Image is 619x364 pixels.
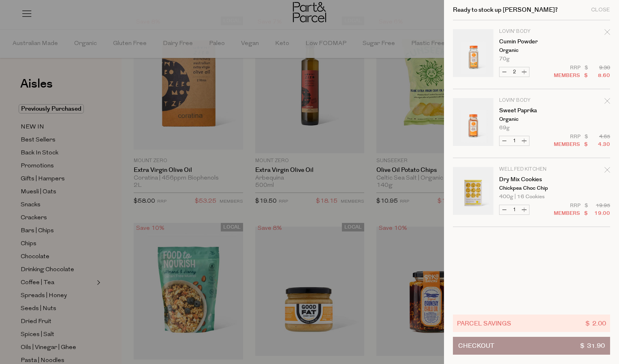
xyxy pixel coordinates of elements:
span: Checkout [458,337,494,354]
input: QTY Sweet Paprika [509,136,519,146]
h2: Ready to stock up [PERSON_NAME]? [453,7,558,13]
p: Lovin' Body [499,29,562,34]
p: Chickpea Choc Chip [499,186,562,191]
span: 400g | 16 Cookies [499,194,544,199]
a: Sweet Paprika [499,108,562,113]
span: 69g [499,125,510,131]
p: Lovin' Body [499,98,562,103]
p: Well Fed Kitchen [499,167,562,172]
input: QTY Dry Mix Cookies [509,205,519,214]
span: Parcel Savings [457,319,511,328]
a: Dry Mix Cookies [499,177,562,182]
span: 70g [499,56,510,62]
p: Organic [499,117,562,122]
input: QTY Cumin Powder [509,67,519,77]
div: Close [591,7,610,13]
div: Remove Sweet Paprika [604,97,610,108]
p: Organic [499,48,562,53]
span: $ 2.00 [585,319,606,328]
div: Remove Cumin Powder [604,28,610,39]
a: Cumin Powder [499,39,562,45]
div: Remove Dry Mix Cookies [604,166,610,177]
button: Checkout$ 31.90 [453,337,610,355]
span: $ 31.90 [580,337,605,354]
